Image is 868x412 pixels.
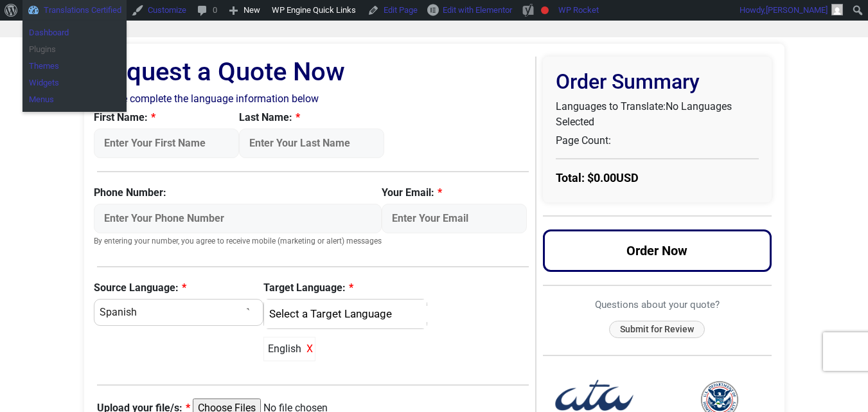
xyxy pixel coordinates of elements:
[556,133,759,148] p: Page Count:
[263,280,427,296] label: Target Language:
[556,69,759,94] h2: Order Summary
[239,110,384,125] label: Last Name:
[22,75,127,91] a: Widgets
[22,91,127,108] a: Menus
[263,299,427,330] button: English
[22,58,127,75] a: Themes
[382,185,527,201] label: Your Email:
[609,321,705,338] button: Submit for Review
[239,129,384,158] input: Enter Your Last Name
[556,99,759,130] p: Languages to Translate:
[263,337,315,361] div: English
[270,306,414,323] div: English
[97,93,529,105] h2: Please complete the language information below
[543,229,772,272] button: Order Now
[94,280,263,296] label: Source Language:
[94,185,382,201] label: Phone Number:
[543,299,772,310] h6: Questions about your quote?
[94,237,382,247] small: By entering your number, you agree to receive mobile (marketing or alert) messages
[97,57,529,87] h1: Request a Quote Now
[22,24,127,41] a: Dashboard
[94,129,239,158] input: Enter Your First Name
[22,21,127,62] ul: Translations Certified
[94,110,239,125] label: First Name:
[594,171,616,184] span: 0.00
[306,341,311,357] span: X
[382,204,527,233] input: Enter Your Email
[22,54,127,112] ul: Translations Certified
[443,5,512,15] span: Edit with Elementor
[543,57,772,202] div: Order Summary
[541,6,549,14] div: Focus keyphrase not set
[94,204,382,233] input: Enter Your Phone Number
[22,41,127,58] a: Plugins
[556,169,759,186] p: Total: $ USD
[766,5,828,15] span: [PERSON_NAME]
